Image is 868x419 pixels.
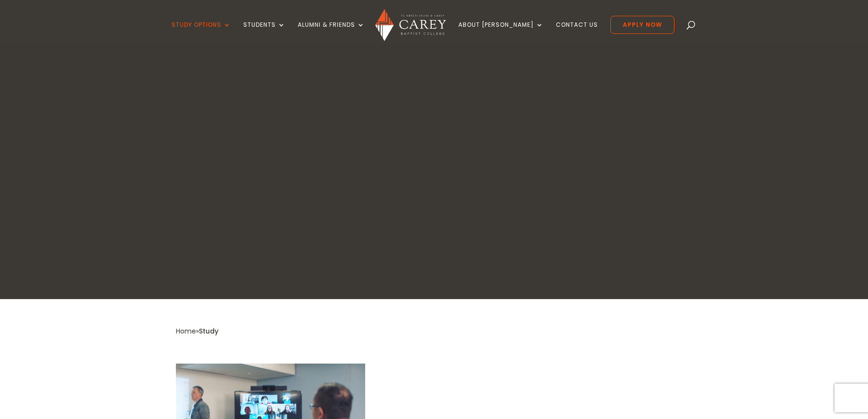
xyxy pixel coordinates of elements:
img: Carey Baptist College [375,9,445,41]
span: » [176,326,218,336]
a: Students [243,21,285,44]
a: About [PERSON_NAME] [458,21,543,44]
a: Apply Now [610,16,674,34]
a: Study Options [172,21,231,44]
a: Alumni & Friends [298,21,365,44]
a: Home [176,326,196,336]
span: Study [199,326,218,336]
a: Contact Us [556,21,598,44]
